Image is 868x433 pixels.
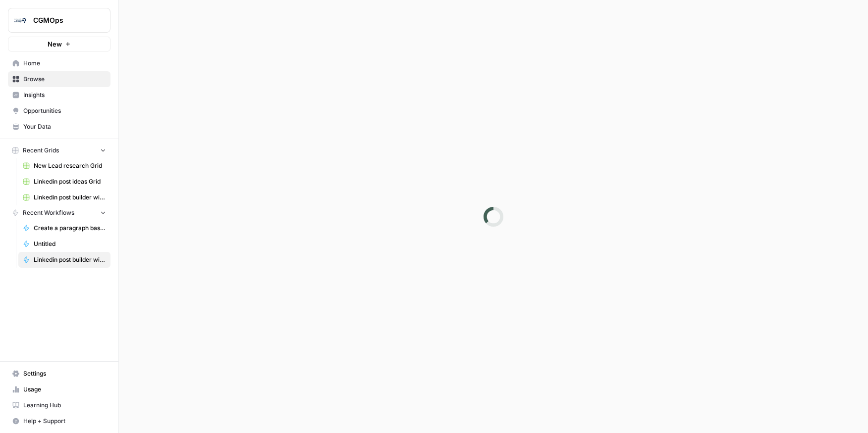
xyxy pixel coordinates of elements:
a: Create a paragraph based on most relevant case study [18,220,110,236]
span: Insights [23,91,106,99]
span: Recent Workflows [23,208,74,217]
button: Help + Support [8,413,110,429]
a: Your Data [8,119,110,135]
img: CGMOps Logo [11,11,29,29]
a: Untitled [18,236,110,252]
span: New [48,39,62,49]
span: Home [23,59,106,68]
span: New Lead research Grid [34,161,106,170]
span: Help + Support [23,417,106,426]
span: Untitled [34,240,106,248]
a: Home [8,55,110,71]
a: Usage [8,382,110,397]
span: Usage [23,385,106,394]
span: Recent Grids [23,146,59,155]
a: Linkedin post ideas Grid [18,174,110,190]
button: Recent Workflows [8,205,110,220]
span: Linkedin post builder with review [34,255,106,264]
span: Learning Hub [23,401,106,410]
a: Insights [8,87,110,103]
a: Settings [8,366,110,382]
span: Create a paragraph based on most relevant case study [34,224,106,233]
span: Linkedin post ideas Grid [34,177,106,186]
button: Recent Grids [8,143,110,158]
span: Your Data [23,122,106,131]
span: Linkedin post builder with review Grid [34,193,106,202]
a: Opportunities [8,103,110,119]
a: New Lead research Grid [18,158,110,174]
button: Workspace: CGMOps [8,8,110,33]
span: Browse [23,75,106,84]
button: New [8,37,110,51]
a: Linkedin post builder with review [18,252,110,268]
span: CGMOps [33,15,93,25]
span: Settings [23,369,106,378]
span: Opportunities [23,106,106,115]
a: Browse [8,71,110,87]
a: Linkedin post builder with review Grid [18,190,110,205]
a: Learning Hub [8,397,110,413]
